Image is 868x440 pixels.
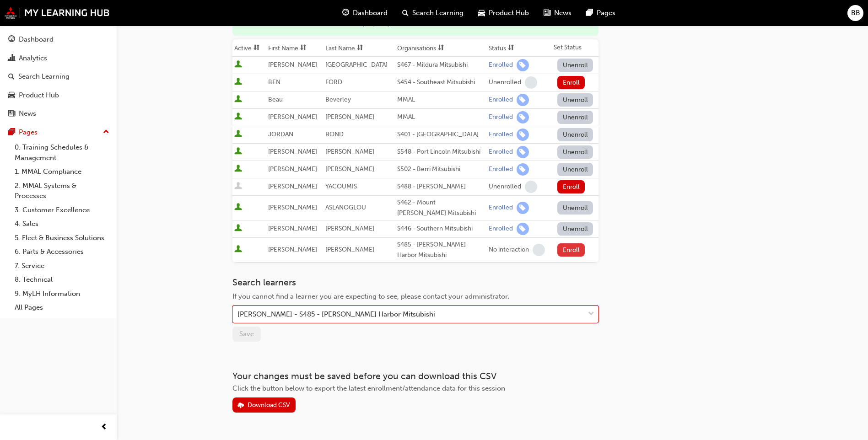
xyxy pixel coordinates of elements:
th: Toggle SortBy [395,39,487,57]
span: BOND [325,130,344,138]
a: news-iconNews [536,4,579,22]
div: Analytics [19,53,47,64]
span: User is active [234,203,242,212]
span: [PERSON_NAME] [268,182,317,190]
a: Dashboard [4,31,113,48]
span: down-icon [588,308,594,320]
span: [PERSON_NAME] [325,113,374,121]
span: search-icon [8,73,15,81]
span: Dashboard [353,8,388,18]
span: User is active [234,95,242,104]
span: User is active [234,224,242,233]
div: S454 - Southeast Mitsubishi [397,77,485,88]
a: car-iconProduct Hub [471,4,536,22]
span: learningRecordVerb_ENROLL-icon [517,111,529,123]
div: Search Learning [18,71,70,82]
a: All Pages [11,300,113,315]
span: up-icon [103,126,109,138]
span: sorting-icon [438,44,444,52]
span: learningRecordVerb_NONE-icon [525,181,537,193]
span: learningRecordVerb_ENROLL-icon [517,94,529,106]
div: S446 - Southern Mitsubishi [397,224,485,234]
span: User is active [234,245,242,254]
div: S485 - [PERSON_NAME] Harbor Mitsubishi [397,240,485,260]
span: Click the button below to export the latest enrollment/attendance data for this session [232,384,505,392]
span: learningRecordVerb_ENROLL-icon [517,146,529,158]
span: User is active [234,60,242,70]
span: sorting-icon [300,44,307,52]
span: [GEOGRAPHIC_DATA] [325,61,388,69]
span: learningRecordVerb_ENROLL-icon [517,129,529,141]
div: MMAL [397,95,485,105]
span: [PERSON_NAME] [268,113,317,121]
th: Set Status [552,39,598,57]
button: Unenroll [557,201,593,215]
button: Unenroll [557,93,593,107]
a: Product Hub [4,87,113,104]
div: S467 - Mildura Mitsubishi [397,60,485,70]
button: Enroll [557,180,585,193]
span: sorting-icon [357,44,363,52]
h3: Search learners [232,277,598,288]
button: Save [232,327,261,342]
button: Unenroll [557,163,593,176]
span: [PERSON_NAME] [268,165,317,173]
th: Toggle SortBy [487,39,552,57]
span: car-icon [8,91,15,100]
div: Enrolled [489,148,513,156]
div: Unenrolled [489,182,521,191]
span: prev-icon [101,422,108,433]
span: Beau [268,96,283,103]
button: DashboardAnalyticsSearch LearningProduct HubNews [4,29,113,124]
span: [PERSON_NAME] [268,148,317,156]
span: User is active [234,78,242,87]
div: S401 - [GEOGRAPHIC_DATA] [397,129,485,140]
span: chart-icon [8,54,15,63]
div: Product Hub [19,90,59,101]
span: pages-icon [8,129,15,137]
span: Beverley [325,96,351,103]
span: [PERSON_NAME] [268,246,317,253]
span: search-icon [402,7,409,19]
button: Enroll [557,243,585,257]
span: User is active [234,130,242,139]
div: S548 - Port Lincoln Mitsubishi [397,147,485,157]
span: news-icon [544,7,550,19]
a: 3. Customer Excellence [11,203,113,217]
button: Unenroll [557,59,593,72]
span: FORD [325,78,342,86]
div: Dashboard [19,34,54,45]
span: BEN [268,78,280,86]
button: Pages [4,124,113,141]
h3: Your changes must be saved before you can download this CSV [232,371,598,381]
button: Unenroll [557,222,593,236]
span: sorting-icon [253,44,260,52]
a: pages-iconPages [579,4,623,22]
a: 8. Technical [11,273,113,287]
span: learningRecordVerb_ENROLL-icon [517,59,529,71]
div: Enrolled [489,204,513,212]
span: If you cannot find a learner you are expecting to see, please contact your administrator. [232,292,509,300]
span: car-icon [478,7,485,19]
span: sorting-icon [508,44,514,52]
div: S502 - Berri Mitsubishi [397,164,485,175]
span: learningRecordVerb_NONE-icon [533,244,545,256]
span: YACOUMIS [325,182,357,190]
span: Save [239,330,254,338]
button: Enroll [557,76,585,89]
span: JORDAN [268,130,293,138]
div: Enrolled [489,225,513,233]
span: [PERSON_NAME] [325,246,374,253]
div: S488 - [PERSON_NAME] [397,182,485,192]
div: Enrolled [489,165,513,174]
button: Unenroll [557,128,593,141]
a: Search Learning [4,68,113,85]
a: 1. MMAL Compliance [11,165,113,179]
span: User is inactive [234,182,242,191]
a: 0. Training Schedules & Management [11,140,113,165]
span: [PERSON_NAME] [325,148,374,156]
div: MMAL [397,112,485,123]
div: Enrolled [489,96,513,104]
div: Enrolled [489,113,513,122]
th: Toggle SortBy [232,39,266,57]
